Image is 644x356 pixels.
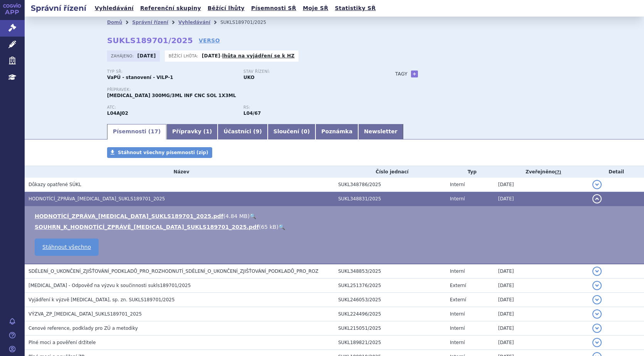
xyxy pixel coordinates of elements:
[107,36,193,45] strong: SUKLS189701/2025
[107,111,128,116] strong: RAVULIZUMAB
[29,182,81,187] span: Důkazy opatřené SÚKL
[450,311,465,317] span: Interní
[450,182,465,187] span: Interní
[243,105,372,110] p: RS:
[151,128,158,134] span: 17
[111,53,135,59] span: Zahájeno:
[118,150,208,155] span: Stáhnout všechny písemnosti (zip)
[243,69,372,74] p: Stav řízení:
[218,124,267,139] a: Účastníci (9)
[29,283,191,288] span: ULTOMIRIS - Odpověď na výzvu k součinnosti sukls189701/2025
[494,293,589,307] td: [DATE]
[29,269,319,274] span: SDĚLENÍ_O_UKONČENÍ_ZJIŠŤOVÁNÍ_PODKLADŮ_PRO_ROZHODNUTÍ_SDĚLENÍ_O_UKONČENÍ_ZJIŠŤOVÁNÍ_PODKLADŮ_PRO_ROZ
[592,309,602,319] button: detail
[29,326,138,331] span: Cenové reference, podklady pro ZÚ a metodiky
[589,166,644,178] th: Detail
[138,3,203,13] a: Referenční skupiny
[107,87,380,92] p: Přípravek:
[261,224,276,230] span: 65 kB
[35,224,259,230] a: SOUHRN_K_HODNOTÍCÍ_ZPRÁVĚ_[MEDICAL_DATA]_SUKLS189701_2025.pdf
[494,321,589,336] td: [DATE]
[92,3,136,13] a: Vyhledávání
[592,267,602,276] button: detail
[494,336,589,350] td: [DATE]
[107,124,166,139] a: Písemnosti (17)
[243,75,255,80] strong: UKO
[206,128,210,134] span: 1
[592,338,602,347] button: detail
[334,192,446,206] td: SUKL348831/2025
[202,53,220,59] strong: [DATE]
[268,124,315,139] a: Sloučení (0)
[450,326,465,331] span: Interní
[29,311,142,317] span: VÝZVA_ZP_ULTOMIRIS_SUKLS189701_2025
[202,53,295,59] p: -
[256,128,260,134] span: 9
[29,340,96,345] span: Plné moci a pověření držitele
[334,321,446,336] td: SUKL215051/2025
[494,307,589,321] td: [DATE]
[107,75,173,80] strong: VaPÚ - stanovení - VILP-1
[334,166,446,178] th: Číslo jednací
[29,297,175,302] span: Vyjádření k výzvě ULTOMIRIS, sp. zn. SUKLS189701/2025
[138,53,156,59] strong: [DATE]
[555,170,561,175] abbr: (?)
[29,196,165,202] span: HODNOTÍCÍ_ZPRÁVA_ULTOMIRIS_SUKLS189701_2025
[304,128,307,134] span: 0
[358,124,403,139] a: Newsletter
[205,3,247,13] a: Běžící lhůty
[35,213,223,219] a: HODNOTÍCÍ_ZPRÁVA_[MEDICAL_DATA]_SUKLS189701_2025.pdf
[450,283,466,288] span: Externí
[592,194,602,203] button: detail
[334,178,446,192] td: SUKL348786/2025
[450,269,465,274] span: Interní
[107,20,122,25] a: Domů
[446,166,494,178] th: Typ
[332,3,378,13] a: Statistiky SŘ
[249,3,299,13] a: Písemnosti SŘ
[494,279,589,293] td: [DATE]
[222,53,295,59] a: lhůta na vyjádření se k HZ
[250,213,256,219] a: 🔍
[166,124,218,139] a: Přípravky (1)
[395,69,408,79] h3: Tagy
[315,124,358,139] a: Poznámka
[178,20,210,25] a: Vyhledávání
[334,293,446,307] td: SUKL246053/2025
[220,17,276,28] li: SUKLS189701/2025
[107,147,212,158] a: Stáhnout všechny písemnosti (zip)
[300,3,330,13] a: Moje SŘ
[35,238,99,256] a: Stáhnout všechno
[494,264,589,279] td: [DATE]
[107,105,236,110] p: ATC:
[411,71,418,77] a: +
[35,223,636,231] li: ( )
[450,196,465,202] span: Interní
[243,111,261,116] strong: ravulizumab
[592,324,602,333] button: detail
[334,279,446,293] td: SUKL251376/2025
[225,213,247,219] span: 4.84 MB
[592,281,602,290] button: detail
[25,3,92,13] h2: Správní řízení
[450,340,465,345] span: Interní
[494,192,589,206] td: [DATE]
[35,212,636,220] li: ( )
[132,20,168,25] a: Správní řízení
[494,178,589,192] td: [DATE]
[25,166,334,178] th: Název
[334,264,446,279] td: SUKL348853/2025
[107,93,236,98] span: [MEDICAL_DATA] 300MG/3ML INF CNC SOL 1X3ML
[107,69,236,74] p: Typ SŘ:
[169,53,200,59] span: Běžící lhůta:
[494,166,589,178] th: Zveřejněno
[334,307,446,321] td: SUKL224496/2025
[334,336,446,350] td: SUKL189821/2025
[592,180,602,189] button: detail
[592,295,602,304] button: detail
[278,224,285,230] a: 🔍
[450,297,466,302] span: Externí
[199,37,220,44] a: VERSO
